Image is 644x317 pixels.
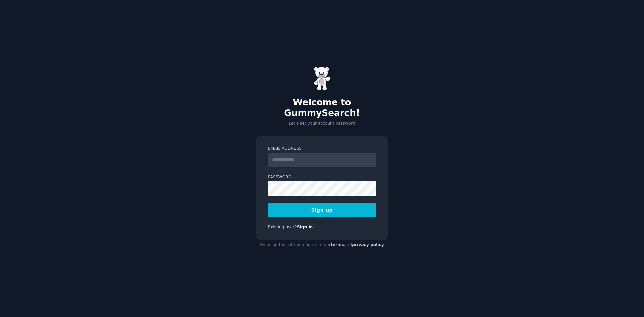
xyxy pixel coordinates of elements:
a: Sign in [297,225,313,229]
img: Gummy Bear [314,67,330,90]
p: Let's set your account password [256,121,388,127]
span: Existing user? [268,225,297,229]
h2: Welcome to GummySearch! [256,97,388,118]
a: terms [331,242,344,247]
button: Sign up [268,203,376,217]
a: privacy policy [352,242,384,247]
label: Email Address [268,146,376,152]
label: Password [268,174,376,180]
div: By using this site you agree to our and [256,240,388,250]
